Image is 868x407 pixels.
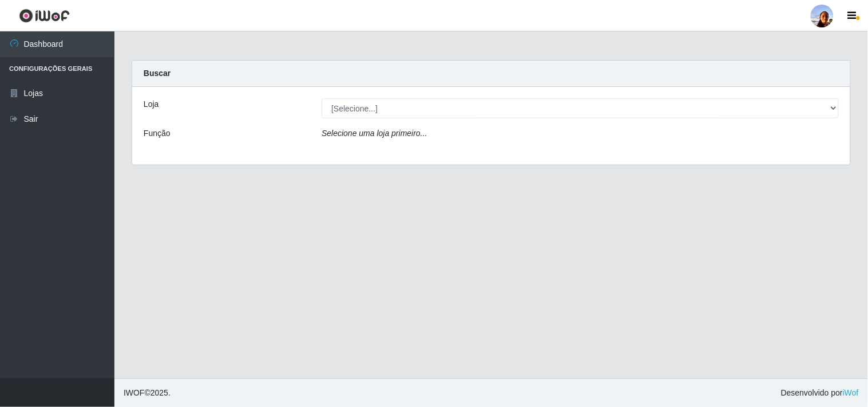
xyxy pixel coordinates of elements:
[781,387,859,399] span: Desenvolvido por
[124,388,145,397] span: IWOF
[19,9,70,23] img: CoreUI Logo
[843,388,859,397] a: iWof
[144,127,171,139] label: Função
[144,98,158,110] label: Loja
[322,129,427,138] i: Selecione uma loja primeiro...
[124,387,171,399] span: © 2025 .
[144,69,171,78] strong: Buscar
